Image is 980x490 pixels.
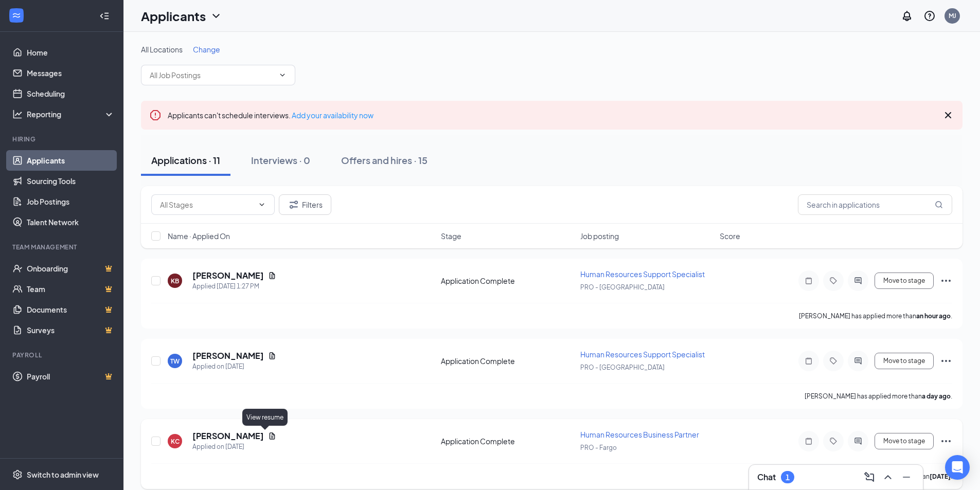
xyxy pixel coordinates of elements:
div: Offers and hires · 15 [341,154,427,167]
h3: Chat [757,471,776,483]
span: Job posting [580,231,619,241]
svg: Note [803,437,815,445]
div: Application Complete [441,356,574,366]
svg: Document [268,432,276,440]
svg: Settings [12,469,23,480]
svg: Cross [942,109,954,121]
div: Application Complete [441,436,574,446]
svg: ChevronDown [278,71,287,79]
span: Human Resources Support Specialist [580,269,705,279]
b: an hour ago [916,312,951,320]
h1: Applicants [141,7,206,25]
div: Applied on [DATE] [192,361,276,372]
a: Home [27,42,115,63]
svg: ChevronUp [882,471,894,483]
button: Move to stage [875,353,934,369]
input: All Job Postings [150,69,274,81]
h5: [PERSON_NAME] [192,350,264,361]
svg: ActiveChat [852,277,864,285]
div: Switch to admin view [27,469,99,480]
svg: Filter [288,198,300,211]
button: Filter Filters [279,194,331,215]
svg: Note [803,277,815,285]
b: [DATE] [930,473,951,480]
a: Messages [27,63,115,83]
svg: WorkstreamLogo [11,10,22,21]
div: MJ [949,11,956,20]
button: Move to stage [875,433,934,449]
a: TeamCrown [27,279,115,299]
svg: Minimize [900,471,913,483]
button: ComposeMessage [861,469,878,485]
span: Score [720,231,740,241]
div: Applications · 11 [151,154,220,167]
svg: ChevronDown [258,201,266,209]
button: Minimize [898,469,915,485]
a: Add your availability now [292,111,373,120]
div: Open Intercom Messenger [945,455,970,480]
a: DocumentsCrown [27,299,115,320]
div: KB [171,277,179,285]
button: ChevronUp [880,469,896,485]
svg: Ellipses [940,355,952,367]
span: PRO - Fargo [580,444,617,451]
input: All Stages [160,199,254,210]
h5: [PERSON_NAME] [192,430,264,442]
div: Team Management [12,243,113,251]
svg: Ellipses [940,275,952,287]
span: Human Resources Support Specialist [580,350,705,359]
svg: Notifications [901,10,913,22]
div: Reporting [27,109,115,119]
span: PRO - [GEOGRAPHIC_DATA] [580,283,665,291]
a: SurveysCrown [27,320,115,340]
svg: ActiveChat [852,357,864,365]
h5: [PERSON_NAME] [192,270,264,281]
a: OnboardingCrown [27,258,115,279]
svg: Error [149,109,162,121]
input: Search in applications [798,194,952,215]
svg: Ellipses [940,435,952,447]
svg: Note [803,357,815,365]
a: Scheduling [27,83,115,104]
div: KC [171,437,180,446]
svg: Tag [827,437,840,445]
svg: ComposeMessage [863,471,876,483]
span: All Locations [141,45,183,54]
p: [PERSON_NAME] has applied more than . [805,392,952,401]
span: Name · Applied On [168,231,230,241]
div: Hiring [12,135,113,143]
span: Applicants can't schedule interviews. [168,111,373,120]
div: Interviews · 0 [251,154,310,167]
div: 1 [786,473,790,482]
svg: Analysis [12,109,23,119]
svg: ActiveChat [852,437,864,445]
svg: MagnifyingGlass [935,201,943,209]
svg: ChevronDown [210,10,222,22]
span: PRO - [GEOGRAPHIC_DATA] [580,364,665,371]
a: Job Postings [27,191,115,212]
button: Move to stage [875,273,934,289]
a: PayrollCrown [27,366,115,387]
p: [PERSON_NAME] has applied more than . [799,312,952,320]
div: TW [170,357,180,366]
div: Application Complete [441,276,574,286]
span: Stage [441,231,461,241]
span: Change [193,45,220,54]
svg: QuestionInfo [923,10,936,22]
div: Applied [DATE] 1:27 PM [192,281,276,292]
a: Talent Network [27,212,115,232]
svg: Tag [827,277,840,285]
div: View resume [242,409,288,426]
span: Human Resources Business Partner [580,430,699,439]
div: Applied on [DATE] [192,442,276,452]
b: a day ago [922,392,951,400]
svg: Tag [827,357,840,365]
a: Sourcing Tools [27,171,115,191]
svg: Document [268,352,276,360]
div: Payroll [12,351,113,359]
svg: Document [268,271,276,280]
a: Applicants [27,150,115,171]
svg: Collapse [99,11,110,21]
